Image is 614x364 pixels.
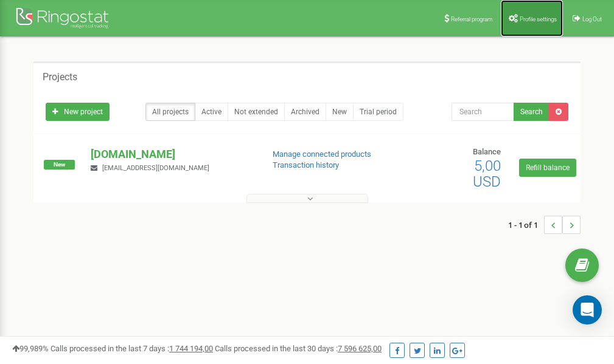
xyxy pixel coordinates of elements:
[473,147,501,156] span: Balance
[451,16,493,22] span: Referral program
[582,16,602,22] span: Log Out
[91,146,253,162] p: [DOMAIN_NAME]
[520,16,557,22] span: Profile settings
[508,216,544,234] span: 1 - 1 of 1
[44,160,75,170] span: New
[508,204,581,246] nav: ...
[353,103,403,121] a: Trial period
[43,72,77,83] h5: Projects
[228,103,285,121] a: Not extended
[284,103,326,121] a: Archived
[195,103,228,121] a: Active
[273,160,339,170] a: Transaction history
[326,103,354,121] a: New
[452,103,514,121] input: Search
[169,344,213,353] u: 1 744 194,00
[102,164,209,172] span: [EMAIL_ADDRESS][DOMAIN_NAME]
[12,344,49,353] span: 99,989%
[514,103,549,121] button: Search
[145,103,195,121] a: All projects
[573,295,602,325] div: Open Intercom Messenger
[338,344,382,353] u: 7 596 625,00
[46,103,110,121] a: New project
[519,159,576,177] a: Refill balance
[51,344,213,353] span: Calls processed in the last 7 days :
[273,149,371,159] a: Manage connected products
[215,344,382,353] span: Calls processed in the last 30 days :
[473,157,501,190] span: 5,00 USD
